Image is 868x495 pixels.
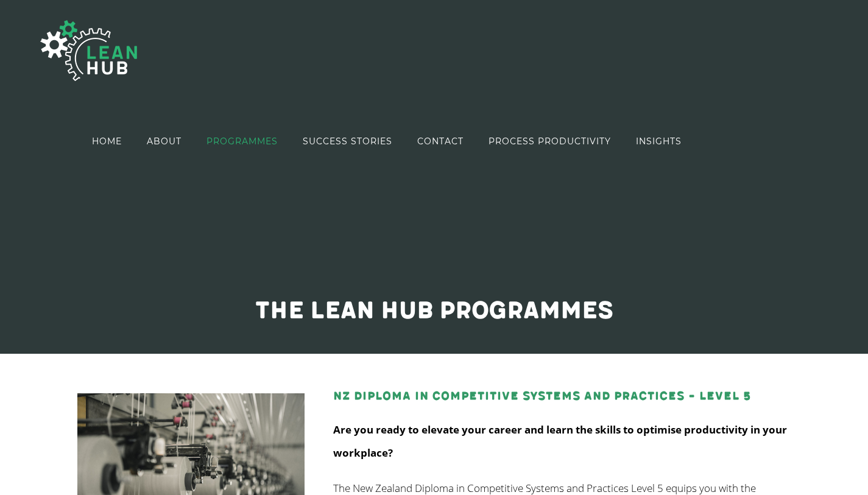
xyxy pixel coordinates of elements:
[303,106,392,176] a: SUCCESS STORIES
[92,106,682,176] nav: Main Menu
[92,137,122,146] span: HOME
[206,137,278,146] span: PROGRAMMES
[333,423,787,460] strong: Are you ready to elevate your career and learn the skills to optimise productivity in your workpl...
[417,106,464,176] a: CONTACT
[489,106,611,176] a: PROCESS PRODUCTIVITY
[92,106,122,176] a: HOME
[206,106,278,176] a: PROGRAMMES
[636,106,682,176] a: INSIGHTS
[489,137,611,146] span: PROCESS PRODUCTIVITY
[28,7,150,94] img: The Lean Hub | Optimising productivity with Lean Logo
[255,297,613,325] span: The Lean Hub programmes
[333,389,751,403] a: NZ Diploma in Competitive Systems and Practices – Level 5
[147,106,182,176] a: ABOUT
[303,137,392,146] span: SUCCESS STORIES
[147,137,182,146] span: ABOUT
[417,137,464,146] span: CONTACT
[636,137,682,146] span: INSIGHTS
